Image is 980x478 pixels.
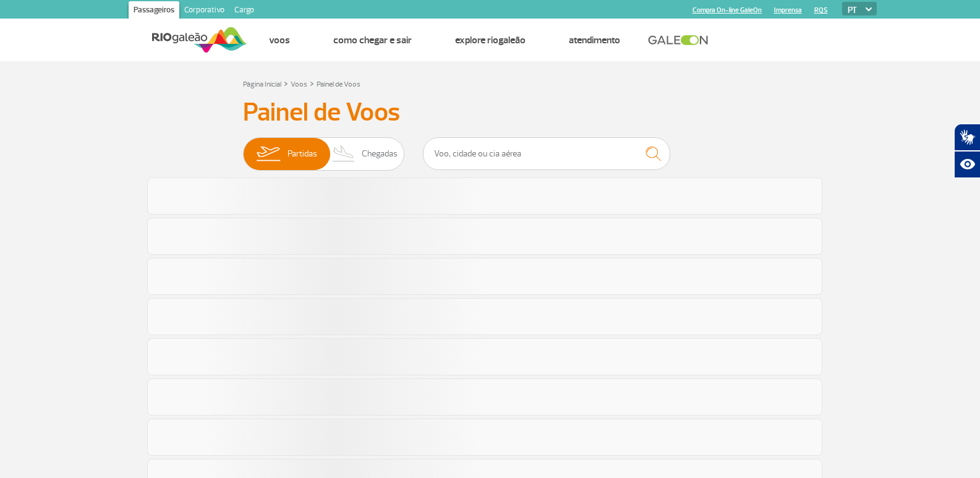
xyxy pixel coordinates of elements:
[954,124,980,151] button: Abrir tradutor de língua de sinais.
[692,6,762,14] a: Compra On-line GaleOn
[291,80,307,89] a: Voos
[179,1,229,21] a: Corporativo
[814,6,828,14] a: RQS
[326,138,362,170] img: slider-desembarque
[455,34,526,46] a: Explore RIOgaleão
[362,138,398,170] span: Chegadas
[774,6,802,14] a: Imprensa
[243,80,281,89] a: Página Inicial
[423,137,670,170] input: Voo, cidade ou cia aérea
[249,138,288,170] img: slider-embarque
[243,97,738,128] h3: Painel de Voos
[333,34,412,46] a: Como chegar e sair
[288,138,317,170] span: Partidas
[284,76,288,90] a: >
[954,151,980,178] button: Abrir recursos assistivos.
[229,1,259,21] a: Cargo
[317,80,360,89] a: Painel de Voos
[310,76,314,90] a: >
[129,1,179,21] a: Passageiros
[954,124,980,178] div: Plugin de acessibilidade da Hand Talk.
[269,34,290,46] a: Voos
[569,34,620,46] a: Atendimento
